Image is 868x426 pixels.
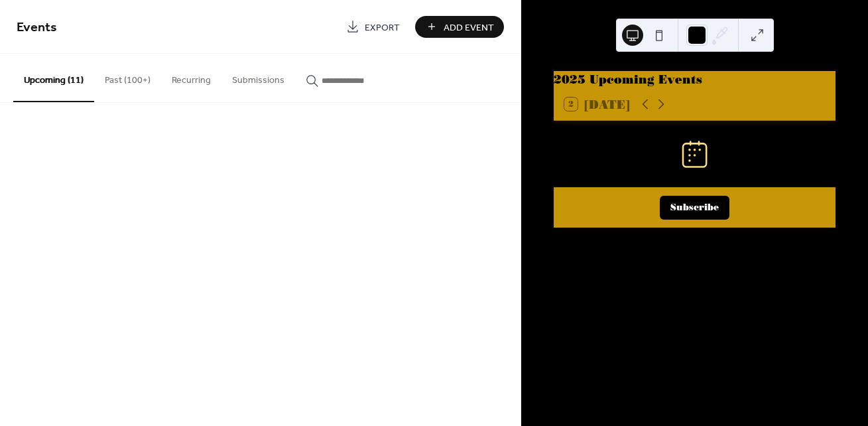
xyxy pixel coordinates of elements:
span: Add Event [444,21,494,35]
button: Subscribe [660,196,729,220]
div: 2025 Upcoming Events [554,71,836,88]
button: Recurring [161,54,221,101]
span: Events [17,15,57,40]
span: Export [365,21,400,35]
a: Export [336,16,410,38]
button: Submissions [221,54,295,101]
button: Upcoming (11) [13,54,94,102]
button: Add Event [415,16,504,38]
button: Past (100+) [94,54,161,101]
